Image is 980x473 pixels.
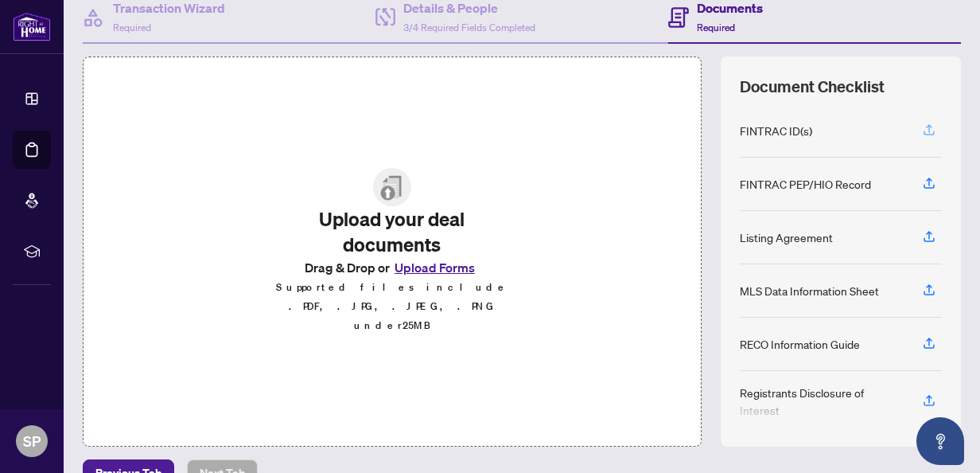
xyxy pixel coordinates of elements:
[740,76,885,98] span: Document Checklist
[13,12,51,41] img: logo
[270,278,515,335] p: Supported files include .PDF, .JPG, .JPEG, .PNG under 25 MB
[740,175,871,193] div: FINTRAC PEP/HIO Record
[740,282,879,299] div: MLS Data Information Sheet
[390,257,480,278] button: Upload Forms
[403,21,535,33] span: 3/4 Required Fields Completed
[305,257,480,278] span: Drag & Drop or
[740,384,904,419] div: Registrants Disclosure of Interest
[257,155,527,348] span: File UploadUpload your deal documentsDrag & Drop orUpload FormsSupported files include .PDF, .JPG...
[113,21,151,33] span: Required
[373,168,411,206] img: File Upload
[697,21,735,33] span: Required
[740,335,860,353] div: RECO Information Guide
[916,417,964,465] button: Open asap
[740,229,833,246] div: Listing Agreement
[270,206,515,257] h2: Upload your deal documents
[740,122,812,139] div: FINTRAC ID(s)
[23,430,41,452] span: SP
